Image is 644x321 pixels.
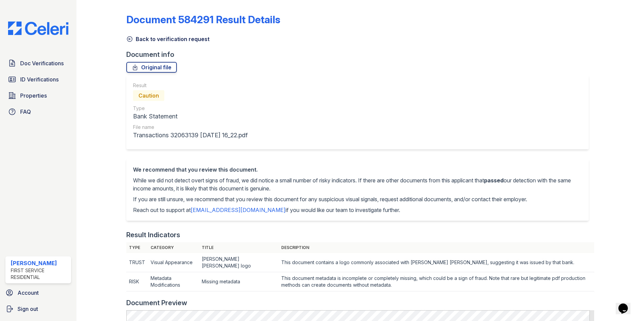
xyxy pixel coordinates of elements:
[133,82,248,89] div: Result
[133,166,582,174] div: We recommend that you review this document.
[126,50,594,59] div: Document info
[126,35,210,43] a: Back to verification request
[148,253,199,272] td: Visual Appearance
[11,267,68,281] div: First Service Residential
[133,195,582,203] p: If you are still unsure, we recommend that you review this document for any suspicious visual sig...
[148,242,199,253] th: Category
[199,242,279,253] th: Title
[126,62,177,73] a: Original file
[191,207,286,213] a: [EMAIL_ADDRESS][DOMAIN_NAME]
[126,253,148,272] td: TRUST
[126,230,180,240] div: Result Indicators
[148,272,199,291] td: Metadata Modifications
[133,112,248,121] div: Bank Statement
[5,57,71,70] a: Doc Verifications
[5,73,71,86] a: ID Verifications
[279,272,594,291] td: This document metadata is incomplete or completely missing, which could be a sign of fraud. Note ...
[20,59,64,67] span: Doc Verifications
[126,298,187,308] div: Document Preview
[133,131,248,140] div: Transactions 32063139 [DATE] 16_22.pdf
[279,253,594,272] td: This document contains a logo commonly associated with [PERSON_NAME] [PERSON_NAME], suggesting it...
[126,242,148,253] th: Type
[133,105,248,112] div: Type
[133,206,582,214] p: Reach out to support at if you would like our team to investigate further.
[616,294,637,314] iframe: chat widget
[20,75,59,83] span: ID Verifications
[18,305,38,313] span: Sign out
[133,176,582,192] p: While we did not detect overt signs of fraud, we did notice a small number of risky indicators. I...
[20,92,47,100] span: Properties
[279,242,594,253] th: Description
[3,22,74,35] img: CE_Logo_Blue-a8612792a0a2168367f1c8372b55b34899dd931a85d93a1a3d3e32e68fde9ad4.png
[11,259,68,267] div: [PERSON_NAME]
[133,90,164,101] div: Caution
[5,105,71,118] a: FAQ
[199,253,279,272] td: [PERSON_NAME] [PERSON_NAME] logo
[126,272,148,291] td: RISK
[3,302,74,316] a: Sign out
[3,286,74,299] a: Account
[133,124,248,131] div: File name
[199,272,279,291] td: Missing metadata
[18,289,39,297] span: Account
[5,89,71,102] a: Properties
[126,13,280,26] a: Document 584291 Result Details
[20,108,31,116] span: FAQ
[484,177,504,184] span: passed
